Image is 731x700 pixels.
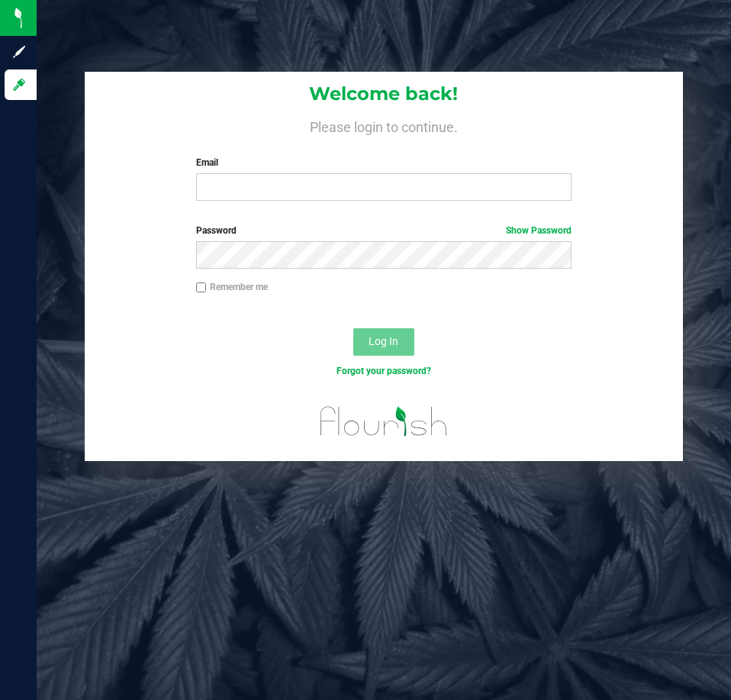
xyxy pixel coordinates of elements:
span: Password [196,225,237,236]
h4: Please login to continue. [85,116,682,134]
h1: Welcome back! [85,84,682,104]
button: Log In [353,328,414,356]
label: Remember me [196,280,268,294]
inline-svg: Sign up [11,44,27,60]
span: Log In [369,335,398,347]
input: Remember me [196,282,207,293]
inline-svg: Log in [11,77,27,92]
label: Email [196,156,572,169]
a: Show Password [506,225,572,236]
img: flourish_logo.svg [309,394,459,449]
a: Forgot your password? [337,366,431,376]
